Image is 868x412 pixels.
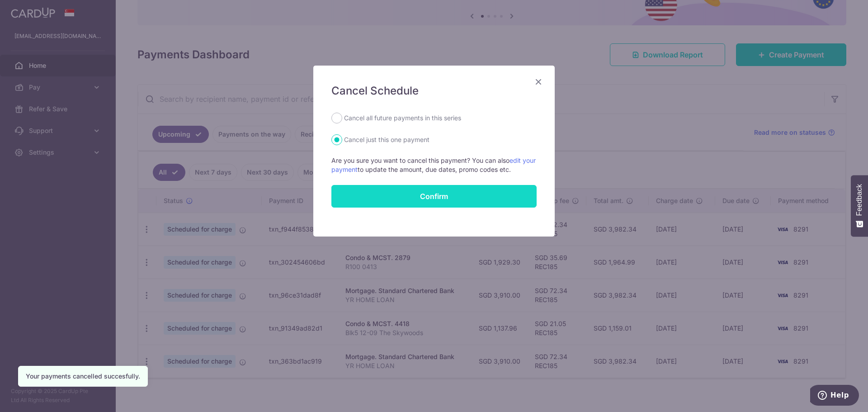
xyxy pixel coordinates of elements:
[331,185,537,208] button: Confirm
[533,76,544,87] button: Close
[331,84,537,98] h5: Cancel Schedule
[344,113,461,123] label: Cancel all future payments in this series
[851,175,868,237] button: Feedback - Show survey
[331,156,537,174] p: Are you sure you want to cancel this payment? You can also to update the amount, due dates, promo...
[26,372,140,381] div: Your payments cancelled succesfully.
[855,184,863,216] span: Feedback
[344,134,429,145] label: Cancel just this one payment
[810,385,859,407] iframe: Opens a widget where you can find more information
